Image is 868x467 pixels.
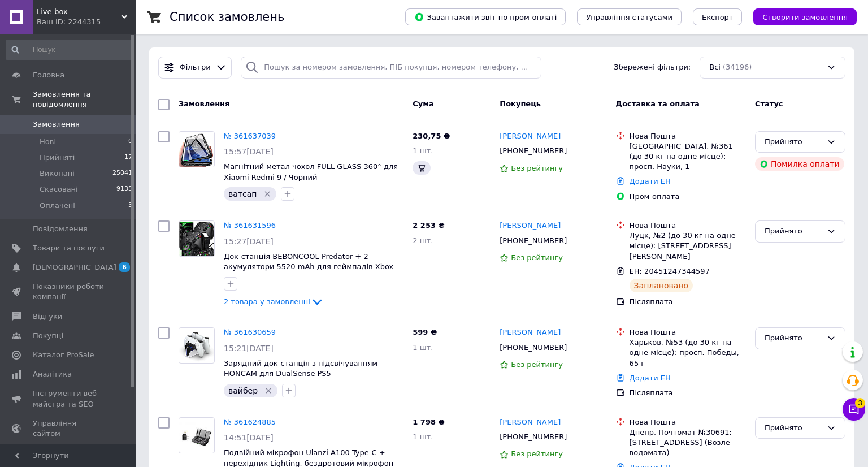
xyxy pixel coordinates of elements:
[241,57,541,79] input: Пошук за номером замовлення, ПІБ покупця, номером телефону, Email, номером накладної
[224,237,274,246] span: 15:27[DATE]
[414,12,557,22] span: Завантажити звіт по пром-оплаті
[497,144,569,158] div: [PHONE_NUMBER]
[630,220,746,231] div: Нова Пошта
[40,153,75,163] span: Прийняті
[33,388,105,409] span: Інструменти веб-майстра та SEO
[586,13,672,21] span: Управління статусами
[180,62,211,73] span: Фільтри
[413,132,450,140] span: 230,75 ₴
[500,327,561,338] a: [PERSON_NAME]
[413,236,433,245] span: 2 шт.
[616,100,700,108] span: Доставка та оплата
[224,297,324,306] a: 2 товара у замовленні
[843,398,865,421] button: Чат з покупцем3
[630,297,746,307] div: Післяплата
[723,63,752,71] span: (34196)
[40,168,75,179] span: Виконані
[40,184,78,194] span: Скасовані
[112,168,132,179] span: 25041
[224,252,393,282] a: Док-станція BEBONCOOL Predator + 2 акумулятори 5520 mAh для геймпадів Xbox One, Series S/X/Elite
[630,417,746,427] div: Нова Пошта
[630,192,746,202] div: Пром-оплата
[179,131,215,167] a: Фото товару
[630,338,746,369] div: Харьков, №53 (до 30 кг на одне місце): просп. Победы, 65 г
[224,221,276,230] a: № 361631596
[224,359,377,378] a: Зарядний док-станція з підсвічуванням HONCAM для DualSense PS5
[497,340,569,355] div: [PHONE_NUMBER]
[511,449,563,458] span: Без рейтингу
[709,62,721,73] span: Всі
[224,328,276,336] a: № 361630659
[577,8,682,25] button: Управління статусами
[755,157,844,171] div: Помилка оплати
[630,327,746,338] div: Нова Пошта
[630,131,746,141] div: Нова Пошта
[170,10,284,24] h1: Список замовлень
[128,137,132,147] span: 0
[413,433,433,441] span: 1 шт.
[37,17,136,27] div: Ваш ID: 2244315
[179,132,214,167] img: Фото товару
[765,422,822,434] div: Прийнято
[500,100,541,108] span: Покупець
[6,40,133,60] input: Пошук
[224,132,276,140] a: № 361637039
[755,100,783,108] span: Статус
[702,13,734,21] span: Експорт
[179,100,229,108] span: Замовлення
[179,417,215,453] a: Фото товару
[630,388,746,398] div: Післяплата
[263,189,272,198] svg: Видалити мітку
[264,386,273,395] svg: Видалити мітку
[224,297,310,306] span: 2 товара у замовленні
[224,162,398,181] a: Магнітний метал чохол FULL GLASS 360° для Xiaomi Redmi 9 / Чорний
[33,418,105,439] span: Управління сайтом
[224,147,274,156] span: 15:57[DATE]
[511,360,563,369] span: Без рейтингу
[614,62,691,73] span: Збережені фільтри:
[765,332,822,344] div: Прийнято
[179,327,215,364] a: Фото товару
[124,153,132,163] span: 17
[33,224,88,234] span: Повідомлення
[762,13,848,21] span: Створити замовлення
[742,12,857,21] a: Створити замовлення
[413,418,444,426] span: 1 798 ₴
[33,262,116,273] span: [DEMOGRAPHIC_DATA]
[630,374,671,382] a: Додати ЕН
[630,231,746,262] div: Луцк, №2 (до 30 кг на одне місце): [STREET_ADDRESS][PERSON_NAME]
[33,89,136,110] span: Замовлення та повідомлення
[413,343,433,352] span: 1 шт.
[630,427,746,459] div: Днепр, Почтомат №30691: [STREET_ADDRESS] (Возле водомата)
[228,189,257,198] span: ватсап
[500,417,561,428] a: [PERSON_NAME]
[224,418,276,426] a: № 361624885
[224,344,274,353] span: 15:21[DATE]
[33,119,80,129] span: Замовлення
[765,136,822,148] div: Прийнято
[128,201,132,211] span: 3
[179,419,214,451] img: Фото товару
[37,7,121,17] span: Live-box
[765,226,822,237] div: Прийнято
[753,8,857,25] button: Створити замовлення
[693,8,743,25] button: Експорт
[511,164,563,172] span: Без рейтингу
[405,8,566,25] button: Завантажити звіт по пром-оплаті
[119,262,130,272] span: 6
[630,141,746,172] div: [GEOGRAPHIC_DATA], №361 (до 30 кг на одне місце): просп. Науки, 1
[228,386,258,395] span: вайбер
[33,70,64,80] span: Головна
[179,220,215,257] a: Фото товару
[179,329,214,362] img: Фото товару
[630,279,693,292] div: Заплановано
[630,267,710,275] span: ЕН: 20451247344597
[116,184,132,194] span: 9135
[224,433,274,442] span: 14:51[DATE]
[497,430,569,444] div: [PHONE_NUMBER]
[500,131,561,142] a: [PERSON_NAME]
[500,220,561,231] a: [PERSON_NAME]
